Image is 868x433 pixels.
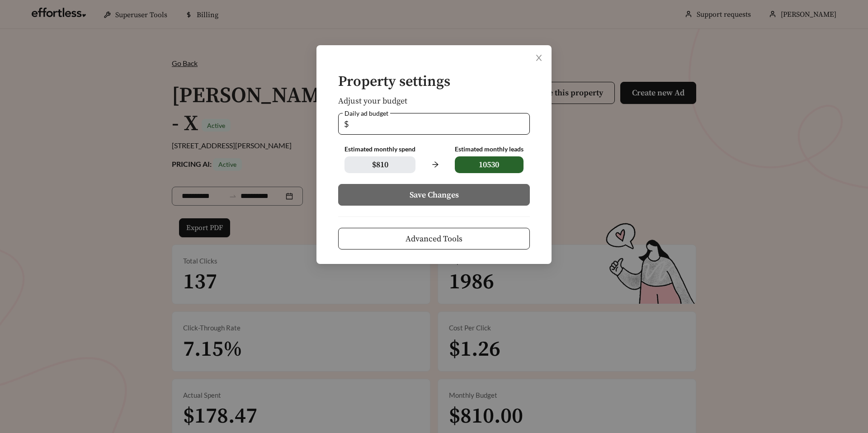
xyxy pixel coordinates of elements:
[338,184,530,206] button: Save Changes
[406,233,462,245] span: Advanced Tools
[455,156,524,173] span: 10530
[344,156,415,173] span: $ 810
[455,146,524,153] div: Estimated monthly leads
[344,146,415,153] div: Estimated monthly spend
[535,54,543,62] span: close
[338,74,530,90] h4: Property settings
[526,45,552,71] button: Close
[338,234,530,243] a: Advanced Tools
[338,228,530,249] button: Advanced Tools
[338,97,530,106] h5: Adjust your budget
[426,156,443,173] span: arrow-right
[344,113,349,134] span: $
